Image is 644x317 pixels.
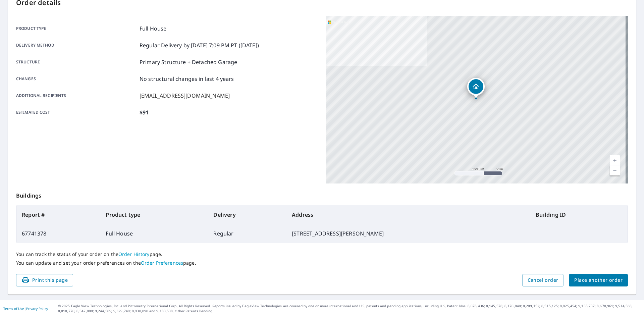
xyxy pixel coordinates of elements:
a: Order Preferences [141,260,183,266]
p: Primary Structure + Detached Garage [140,58,237,66]
td: Regular [208,224,286,243]
a: Current Level 17, Zoom Out [610,165,620,175]
p: [EMAIL_ADDRESS][DOMAIN_NAME] [140,92,230,100]
td: 67741378 [16,224,100,243]
p: You can update and set your order preferences on the page. [16,260,628,266]
p: Product type [16,24,137,33]
p: Changes [16,75,137,83]
th: Product type [100,205,208,224]
p: Structure [16,58,137,66]
span: Print this page [21,276,68,284]
p: No structural changes in last 4 years [140,75,234,83]
p: Delivery method [16,41,137,49]
p: Regular Delivery by [DATE] 7:09 PM PT ([DATE]) [140,41,259,49]
p: Buildings [16,183,628,205]
span: Place another order [574,276,623,284]
p: You can track the status of your order on the page. [16,251,628,257]
th: Delivery [208,205,286,224]
p: Full House [140,24,167,33]
p: | [3,307,48,311]
a: Terms of Use [3,306,24,311]
td: Full House [100,224,208,243]
button: Place another order [569,274,628,286]
a: Privacy Policy [26,306,48,311]
th: Report # [16,205,100,224]
button: Print this page [16,274,73,286]
p: © 2025 Eagle View Technologies, Inc. and Pictometry International Corp. All Rights Reserved. Repo... [58,304,641,314]
th: Address [286,205,530,224]
td: [STREET_ADDRESS][PERSON_NAME] [286,224,530,243]
a: Current Level 17, Zoom In [610,155,620,165]
p: Estimated cost [16,108,137,116]
button: Cancel order [522,274,564,286]
p: Additional recipients [16,92,137,100]
a: Order History [118,251,150,257]
div: Dropped pin, building 1, Residential property, 604 Bryan Trl New Lenox, IL 60451 [467,78,485,99]
th: Building ID [530,205,628,224]
span: Cancel order [528,276,558,284]
p: $91 [140,108,149,116]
